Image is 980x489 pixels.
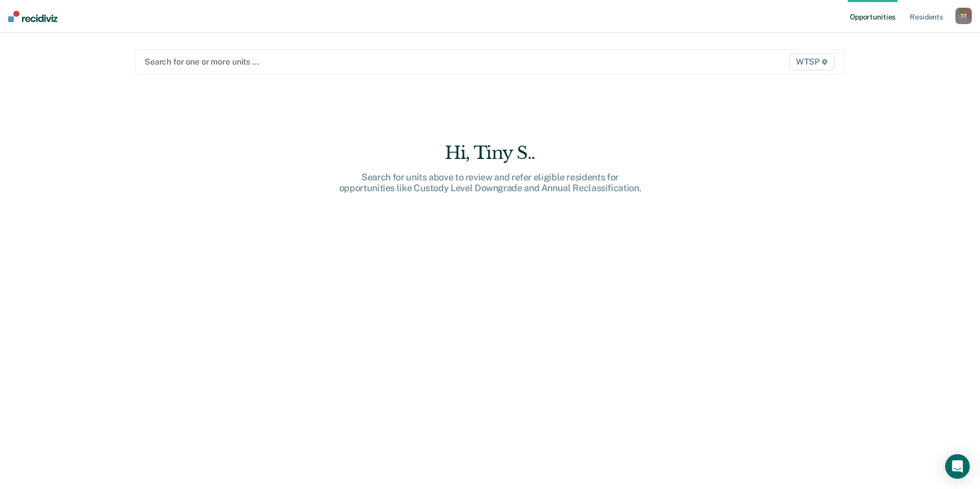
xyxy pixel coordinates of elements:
div: Hi, Tiny S.. [326,142,654,164]
button: TT [955,8,972,24]
span: WTSP [789,54,834,70]
div: T T [955,8,972,24]
img: Recidiviz [8,11,57,22]
div: Search for units above to review and refer eligible residents for opportunities like Custody Leve... [326,172,654,194]
div: Open Intercom Messenger [945,454,970,479]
